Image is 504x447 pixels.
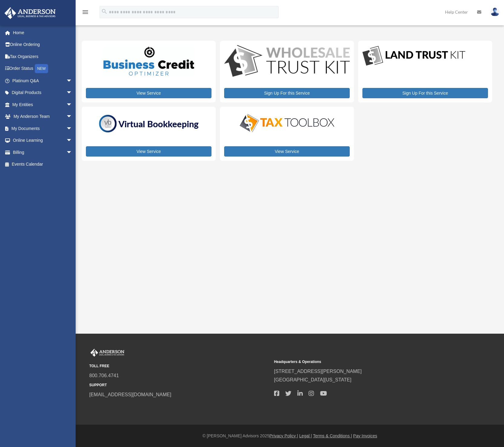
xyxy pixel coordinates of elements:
i: search [101,8,108,15]
a: My Documentsarrow_drop_down [4,122,81,134]
a: [GEOGRAPHIC_DATA][US_STATE] [274,377,352,382]
a: Home [4,27,81,39]
a: Tax Organizers [4,50,81,63]
img: Anderson Advisors Platinum Portal [3,7,57,19]
i: menu [82,8,89,16]
a: Digital Productsarrow_drop_down [4,87,78,99]
a: View Service [86,88,211,98]
small: Headquarters & Operations [274,359,455,365]
img: WS-Trust-Kit-lgo-1.jpg [224,45,350,78]
div: NEW [35,64,48,73]
a: [EMAIL_ADDRESS][DOMAIN_NAME] [89,392,171,397]
a: Sign Up For this Service [224,88,350,98]
a: Privacy Policy | [270,433,298,438]
a: [STREET_ADDRESS][PERSON_NAME] [274,369,362,374]
span: arrow_drop_down [66,75,78,87]
a: Order StatusNEW [4,63,81,75]
small: TOLL FREE [89,363,270,369]
a: Online Ordering [4,39,81,51]
a: Sign Up For this Service [362,88,488,98]
img: User Pic [490,8,499,16]
a: Platinum Q&Aarrow_drop_down [4,75,81,87]
div: © [PERSON_NAME] Advisors 2025 [76,432,504,440]
a: My Entitiesarrow_drop_down [4,99,81,111]
span: arrow_drop_down [66,122,78,135]
span: arrow_drop_down [66,111,78,123]
a: My Anderson Teamarrow_drop_down [4,111,81,123]
span: arrow_drop_down [66,99,78,111]
img: LandTrust_lgo-1.jpg [362,45,465,67]
a: menu [82,11,89,16]
img: Anderson Advisors Platinum Portal [89,349,126,357]
span: arrow_drop_down [66,134,78,147]
a: View Service [224,146,350,157]
span: arrow_drop_down [66,87,78,99]
a: Pay Invoices [353,433,377,438]
a: Online Learningarrow_drop_down [4,134,81,147]
span: arrow_drop_down [66,146,78,159]
a: 800.706.4741 [89,373,119,378]
a: Terms & Conditions | [313,433,352,438]
a: Billingarrow_drop_down [4,146,81,158]
small: SUPPORT [89,382,270,388]
a: View Service [86,146,211,157]
a: Legal | [299,433,312,438]
a: Events Calendar [4,158,81,170]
